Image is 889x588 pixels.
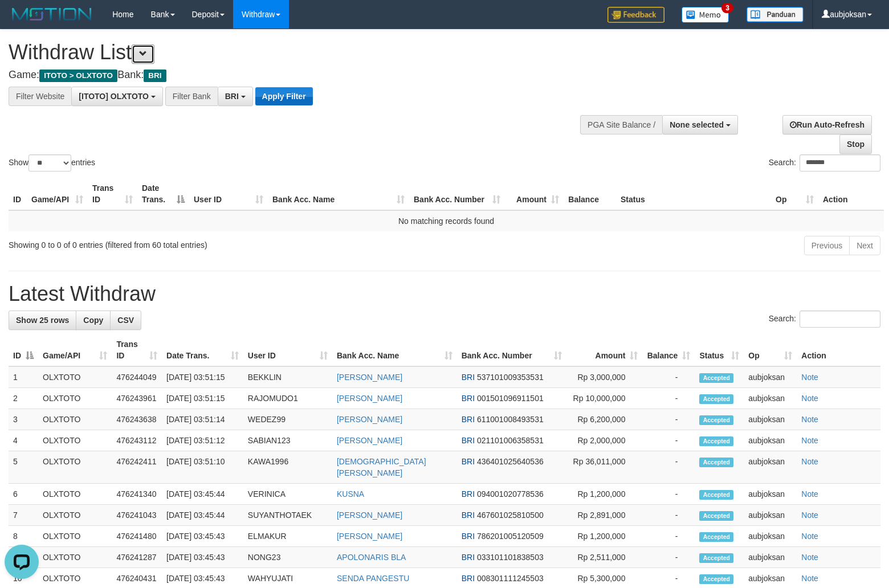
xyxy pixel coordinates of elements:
[462,489,475,499] span: BRI
[112,547,162,568] td: 476241287
[566,484,643,505] td: Rp 1,200,000
[337,511,402,520] a: [PERSON_NAME]
[566,334,643,366] th: Amount: activate to sort column ascending
[699,415,733,425] span: Accepted
[462,373,475,382] span: BRI
[38,505,112,526] td: OLXTOTO
[839,134,872,154] a: Stop
[9,526,38,547] td: 8
[849,236,880,255] a: Next
[800,154,880,171] input: Search:
[243,334,332,366] th: User ID: activate to sort column ascending
[337,394,402,403] a: [PERSON_NAME]
[110,311,141,330] a: CSV
[801,511,818,520] a: Note
[477,574,544,583] span: Copy 008301111245503 to clipboard
[801,415,818,424] a: Note
[9,311,76,330] a: Show 25 rows
[243,484,332,505] td: VERINICA
[566,451,643,484] td: Rp 36,011,000
[801,574,818,583] a: Note
[699,490,733,500] span: Accepted
[243,366,332,388] td: BEKKLIN
[801,553,818,562] a: Note
[769,311,880,328] label: Search:
[337,436,402,445] a: [PERSON_NAME]
[9,41,581,64] h1: Withdraw List
[112,484,162,505] td: 476241340
[642,451,695,484] td: -
[9,334,38,366] th: ID: activate to sort column descending
[744,484,797,505] td: aubjoksan
[9,484,38,505] td: 6
[189,178,268,210] th: User ID: activate to sort column ascending
[112,430,162,451] td: 476243112
[744,409,797,430] td: aubjoksan
[255,87,313,105] button: Apply Filter
[462,415,475,424] span: BRI
[243,547,332,568] td: NONG23
[744,505,797,526] td: aubjoksan
[662,115,738,134] button: None selected
[9,235,362,251] div: Showing 0 to 0 of 0 entries (filtered from 60 total entries)
[28,154,71,171] select: Showentries
[462,457,475,466] span: BRI
[27,178,88,210] th: Game/API: activate to sort column ascending
[38,526,112,547] td: OLXTOTO
[38,409,112,430] td: OLXTOTO
[744,388,797,409] td: aubjoksan
[38,484,112,505] td: OLXTOTO
[607,7,664,23] img: Feedback.jpg
[243,409,332,430] td: WEDEZ99
[9,283,880,305] h1: Latest Withdraw
[566,547,643,568] td: Rp 2,511,000
[38,334,112,366] th: Game/API: activate to sort column ascending
[9,154,95,171] label: Show entries
[409,178,505,210] th: Bank Acc. Number: activate to sort column ascending
[9,70,581,81] h4: Game: Bank:
[804,236,850,255] a: Previous
[699,458,733,467] span: Accepted
[699,574,733,584] span: Accepted
[462,574,475,583] span: BRI
[462,511,475,520] span: BRI
[79,92,149,101] span: [ITOTO] OLXTOTO
[39,70,117,82] span: ITOTO > OLXTOTO
[747,7,804,22] img: panduan.png
[642,505,695,526] td: -
[462,532,475,541] span: BRI
[670,120,724,129] span: None selected
[243,526,332,547] td: ELMAKUR
[38,430,112,451] td: OLXTOTO
[337,489,364,499] a: KUSNA
[337,574,409,583] a: SENDA PANGESTU
[137,178,189,210] th: Date Trans.: activate to sort column descending
[462,436,475,445] span: BRI
[162,366,243,388] td: [DATE] 03:51:15
[642,334,695,366] th: Balance: activate to sort column ascending
[457,334,566,366] th: Bank Acc. Number: activate to sort column ascending
[268,178,409,210] th: Bank Acc. Name: activate to sort column ascending
[112,334,162,366] th: Trans ID: activate to sort column ascending
[162,484,243,505] td: [DATE] 03:45:44
[243,388,332,409] td: RAJOMUDO1
[642,409,695,430] td: -
[744,526,797,547] td: aubjoksan
[38,451,112,484] td: OLXTOTO
[112,526,162,547] td: 476241480
[162,388,243,409] td: [DATE] 03:51:15
[801,436,818,445] a: Note
[642,388,695,409] td: -
[243,451,332,484] td: KAWA1996
[477,553,544,562] span: Copy 033101101838503 to clipboard
[162,430,243,451] td: [DATE] 03:51:12
[818,178,884,210] th: Action
[616,178,771,210] th: Status
[566,409,643,430] td: Rp 6,200,000
[88,178,137,210] th: Trans ID: activate to sort column ascending
[769,154,880,171] label: Search:
[38,547,112,568] td: OLXTOTO
[71,87,163,106] button: [ITOTO] OLXTOTO
[112,388,162,409] td: 476243961
[566,366,643,388] td: Rp 3,000,000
